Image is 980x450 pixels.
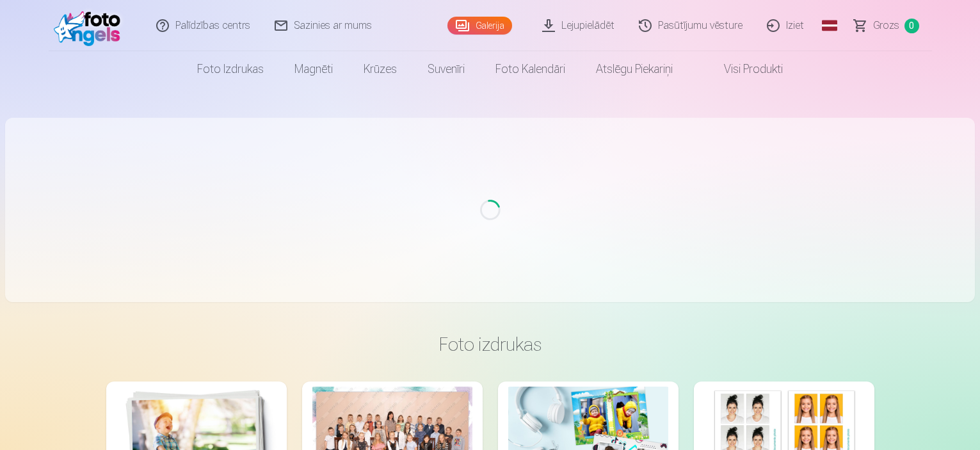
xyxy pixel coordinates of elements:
[581,51,688,87] a: Atslēgu piekariņi
[348,51,412,87] a: Krūzes
[412,51,480,87] a: Suvenīri
[182,51,279,87] a: Foto izdrukas
[279,51,348,87] a: Magnēti
[447,17,512,35] a: Galerija
[688,51,798,87] a: Visi produkti
[116,333,864,356] h3: Foto izdrukas
[873,18,899,33] span: Grozs
[904,19,919,33] span: 0
[54,5,127,46] img: /fa1
[480,51,581,87] a: Foto kalendāri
